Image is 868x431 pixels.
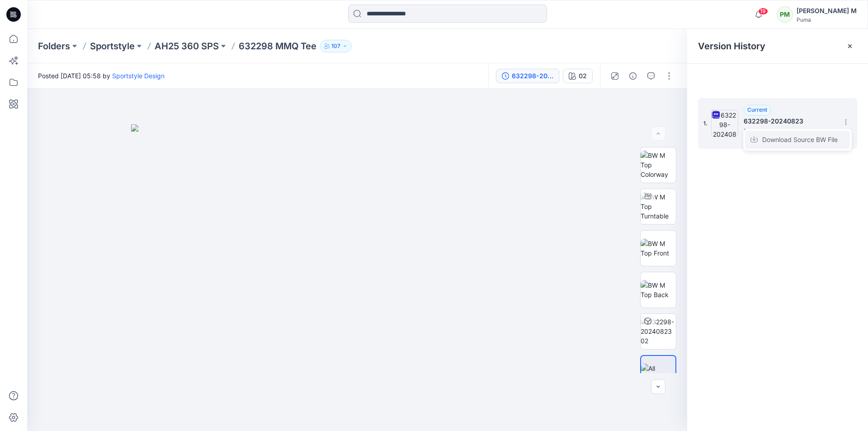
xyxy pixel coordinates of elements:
[38,71,165,81] span: Posted [DATE] 05:58 by
[758,8,768,15] span: 19
[155,40,219,52] a: AH25 360 SPS
[626,69,640,83] button: Details
[797,5,857,16] div: [PERSON_NAME] M
[112,72,165,80] a: Sportstyle Design
[641,317,676,346] img: 632298-20240823 02
[797,16,857,23] div: Puma
[641,151,676,179] img: BW M Top Colorway
[711,110,738,137] img: 632298-20240823
[641,364,675,383] img: All colorways
[331,41,340,51] p: 107
[496,69,559,83] button: 632298-20240823
[579,71,587,81] div: 02
[744,127,834,136] span: Posted by: Sportstyle Design
[563,69,593,83] button: 02
[641,192,676,221] img: BW M Top Turntable
[846,43,854,50] button: Close
[239,40,316,52] p: 632298 MMQ Tee
[762,134,838,145] span: Download Source BW File
[320,40,352,52] button: 107
[641,280,676,299] img: BW M Top Back
[641,239,676,258] img: BW M Top Front
[744,116,834,127] h5: 632298-20240823
[777,6,793,23] div: PM
[698,41,765,52] span: Version History
[38,40,70,52] a: Folders
[90,40,135,52] a: Sportstyle
[747,106,767,113] span: Current
[703,119,708,128] span: 1.
[512,71,553,81] div: 632298-20240823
